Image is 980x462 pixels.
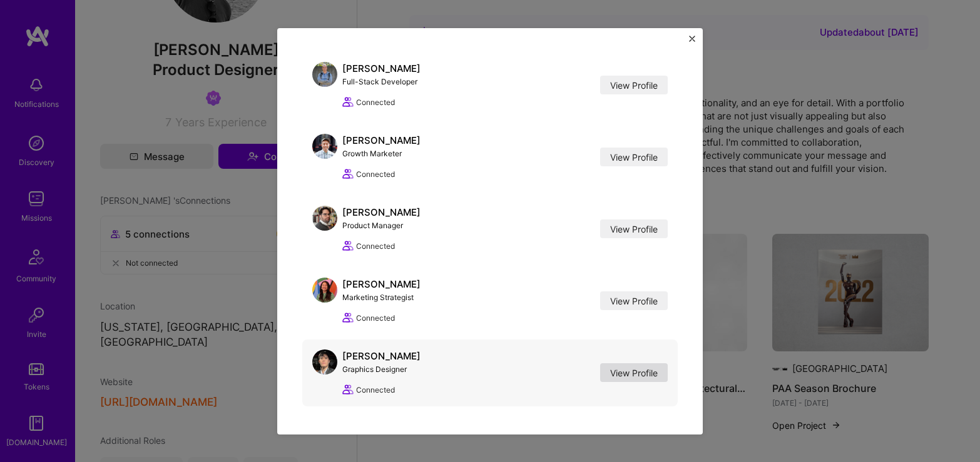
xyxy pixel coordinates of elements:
[312,278,337,303] img: Sophie Zhao-Bovay
[600,219,668,238] a: View Profile
[342,240,354,251] i: icon Collaborator
[342,147,421,160] div: Growth Marketer
[600,76,668,94] a: View Profile
[342,291,421,304] div: Marketing Strategist
[342,134,421,147] div: [PERSON_NAME]
[356,168,395,181] span: Connected
[342,168,354,179] i: icon Collaborator
[689,36,695,49] button: Close
[312,62,337,87] img: Oleksii Popov
[600,363,668,382] a: View Profile
[342,206,421,219] div: [PERSON_NAME]
[312,206,337,231] img: Patrick Thornton
[342,363,421,376] div: Graphics Designer
[356,383,395,396] span: Connected
[342,349,421,363] div: [PERSON_NAME]
[600,291,668,310] a: View Profile
[342,384,354,395] i: icon Collaborator
[356,311,395,324] span: Connected
[356,239,395,253] span: Connected
[342,62,421,75] div: [PERSON_NAME]
[342,96,354,108] i: icon Collaborator
[342,75,421,88] div: Full-Stack Developer
[342,278,421,291] div: [PERSON_NAME]
[342,312,354,323] i: icon Collaborator
[342,219,421,232] div: Product Manager
[600,148,668,166] a: View Profile
[312,134,337,159] img: Wes Yuen
[312,349,337,374] img: Tony Truong
[356,96,395,109] span: Connected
